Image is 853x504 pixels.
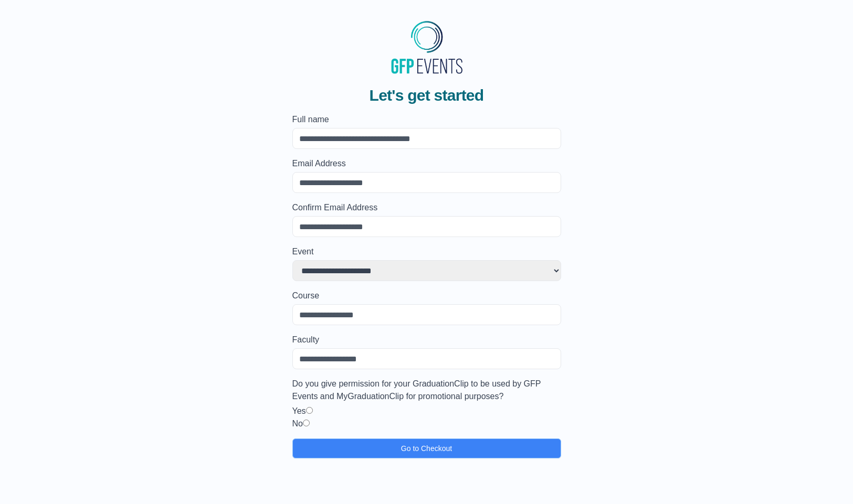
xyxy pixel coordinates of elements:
img: MyGraduationClip [387,17,466,78]
label: Event [292,245,561,258]
label: Yes [292,406,306,415]
span: Let's get started [370,86,484,105]
label: Do you give permission for your GraduationClip to be used by GFP Events and MyGraduationClip for ... [292,378,561,403]
label: Course [292,289,561,302]
label: No [292,419,303,428]
label: Confirm Email Address [292,201,561,214]
label: Email Address [292,157,561,170]
label: Full name [292,113,561,126]
label: Faculty [292,334,561,346]
button: Go to Checkout [292,438,561,458]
